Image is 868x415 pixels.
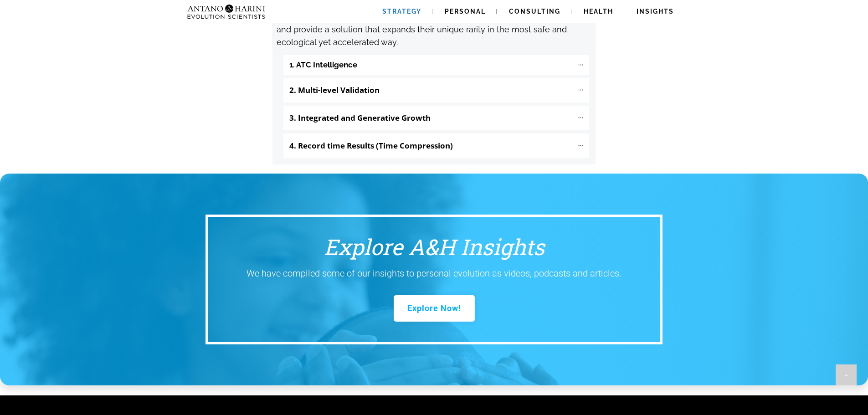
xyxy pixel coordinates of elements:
b: 3. Integrated and Generative Growth [289,113,431,123]
span: Strategy [382,8,421,15]
a: Explore Now! [394,295,475,322]
span: Personal [445,8,486,15]
h3: Explore A&H Insights [215,233,654,261]
b: 4. Record time Results (Time Compression) [289,140,453,151]
span: Consulting [509,8,560,15]
p: We have compiled some of our insights to personal evolution as videos, podcasts and articles. [215,266,653,281]
b: 2. Multi-level Validation [289,85,380,95]
b: 1. ATC Intelligence [289,60,357,70]
span: Explore Now! [407,303,461,313]
span: Health [584,8,613,15]
span: Insights [637,8,674,15]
